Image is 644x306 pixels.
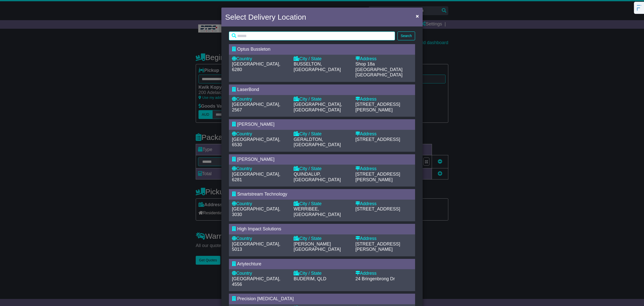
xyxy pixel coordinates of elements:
[294,172,341,182] span: QUINDALUP, [GEOGRAPHIC_DATA]
[237,226,281,231] span: High Impact Solutions
[232,56,289,62] div: Country
[232,97,289,102] div: Country
[232,276,280,287] span: [GEOGRAPHIC_DATA], 4556
[294,241,341,252] span: [PERSON_NAME][GEOGRAPHIC_DATA]
[237,296,294,301] span: Precision [MEDICAL_DATA]
[232,201,289,207] div: Country
[294,102,342,112] span: [GEOGRAPHIC_DATA], [GEOGRAPHIC_DATA]
[294,137,341,147] span: GERALDTON, [GEOGRAPHIC_DATA]
[294,166,350,172] div: City / State
[355,271,412,276] div: Address
[232,166,289,172] div: Country
[294,56,350,62] div: City / State
[355,241,400,252] span: [STREET_ADDRESS][PERSON_NAME]
[355,56,412,62] div: Address
[355,276,395,281] span: 24 Bringenbrong Dr
[413,11,421,21] button: Close
[355,166,412,172] div: Address
[294,97,350,102] div: City / State
[237,157,274,162] span: [PERSON_NAME]
[294,201,350,207] div: City / State
[355,97,412,102] div: Address
[237,122,274,127] span: [PERSON_NAME]
[232,131,289,137] div: Country
[232,137,280,147] span: [GEOGRAPHIC_DATA], 6530
[355,72,403,77] span: [GEOGRAPHIC_DATA]
[355,236,412,241] div: Address
[237,261,261,266] span: Artytechture
[355,206,400,211] span: [STREET_ADDRESS]
[397,32,415,40] button: Search
[294,236,350,241] div: City / State
[237,47,270,52] span: Optus Bussleton
[294,62,341,72] span: BUSSELTON, [GEOGRAPHIC_DATA]
[232,172,280,182] span: [GEOGRAPHIC_DATA], 6281
[232,241,280,252] span: [GEOGRAPHIC_DATA], 5013
[237,192,287,197] span: Smartstream Technology
[355,131,412,137] div: Address
[355,62,403,72] span: Shop 18a [GEOGRAPHIC_DATA]
[355,102,400,112] span: [STREET_ADDRESS][PERSON_NAME]
[232,271,289,276] div: Country
[294,271,350,276] div: City / State
[232,102,280,112] span: [GEOGRAPHIC_DATA], 2567
[294,206,341,217] span: WERRIBEE, [GEOGRAPHIC_DATA]
[294,276,326,281] span: BUDERIM, QLD
[232,62,280,72] span: [GEOGRAPHIC_DATA], 6280
[355,137,400,142] span: [STREET_ADDRESS]
[237,87,259,92] span: LaserBond
[225,11,306,23] h4: Select Delivery Location
[355,201,412,207] div: Address
[232,236,289,241] div: Country
[416,13,419,19] span: ×
[232,206,280,217] span: [GEOGRAPHIC_DATA], 3030
[355,172,400,182] span: [STREET_ADDRESS][PERSON_NAME]
[294,131,350,137] div: City / State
